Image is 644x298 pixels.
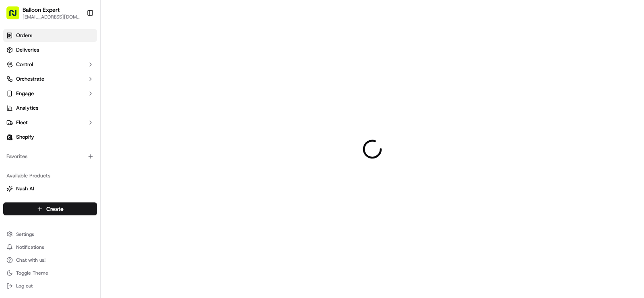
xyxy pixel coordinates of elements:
[16,119,28,126] span: Fleet
[3,73,97,85] button: Orchestrate
[6,134,13,140] img: Shopify logo
[3,131,97,144] a: Shopify
[16,133,34,141] span: Shopify
[3,29,97,42] a: Orders
[3,44,97,56] a: Deliveries
[16,231,34,238] span: Settings
[46,205,64,213] span: Create
[3,102,97,115] a: Analytics
[16,270,48,276] span: Toggle Theme
[16,185,34,192] span: Nash AI
[3,242,97,253] button: Notifications
[6,185,94,192] a: Nash AI
[16,90,34,97] span: Engage
[3,182,97,195] button: Nash AI
[3,150,97,163] div: Favorites
[3,254,97,266] button: Chat with us!
[16,244,44,250] span: Notifications
[3,229,97,240] button: Settings
[3,169,97,182] div: Available Products
[16,283,33,289] span: Log out
[3,3,83,23] button: Balloon Expert[EMAIL_ADDRESS][DOMAIN_NAME]
[23,14,80,20] button: [EMAIL_ADDRESS][DOMAIN_NAME]
[16,46,39,54] span: Deliveries
[16,104,38,112] span: Analytics
[23,6,60,14] button: Balloon Expert
[3,267,97,279] button: Toggle Theme
[16,61,33,68] span: Control
[16,75,44,83] span: Orchestrate
[3,58,97,71] button: Control
[3,202,97,215] button: Create
[16,32,32,39] span: Orders
[3,116,97,129] button: Fleet
[3,280,97,292] button: Log out
[16,257,45,263] span: Chat with us!
[3,87,97,100] button: Engage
